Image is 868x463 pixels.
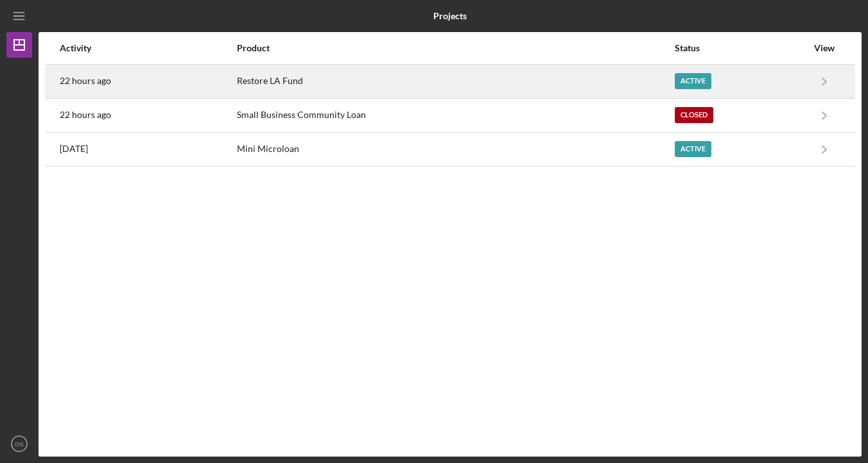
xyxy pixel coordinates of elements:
div: Active [675,141,711,157]
time: 2025-09-05 01:07 [60,76,111,86]
time: 2025-09-03 19:40 [60,144,88,154]
text: OS [15,441,24,448]
div: Product [237,43,673,53]
div: Status [675,43,807,53]
b: Projects [433,11,467,21]
button: OS [6,431,32,457]
div: Activity [60,43,236,53]
div: Active [675,73,711,89]
div: Mini Microloan [237,133,673,165]
div: View [808,43,840,53]
div: Closed [675,107,713,123]
time: 2025-09-05 00:45 [60,110,111,120]
div: Small Business Community Loan [237,99,673,131]
div: Restore LA Fund [237,65,673,97]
